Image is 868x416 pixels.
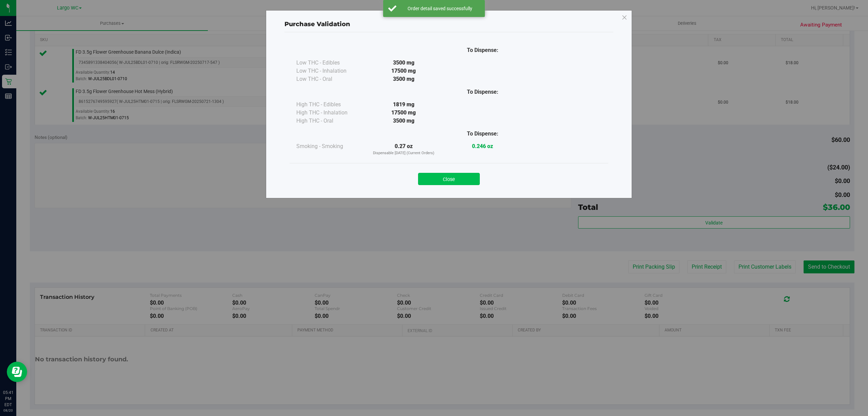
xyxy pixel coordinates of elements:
[296,109,364,117] div: High THC - Inhalation
[364,142,443,156] div: 0.27 oz
[284,20,350,28] span: Purchase Validation
[418,173,480,185] button: Close
[296,142,364,150] div: Smoking - Smoking
[296,117,364,125] div: High THC - Oral
[296,101,364,109] div: High THC - Edibles
[472,143,493,149] strong: 0.246 oz
[364,101,443,109] div: 1819 mg
[296,75,364,83] div: Low THC - Oral
[296,59,364,67] div: Low THC - Edibles
[364,67,443,75] div: 17500 mg
[7,362,27,382] iframe: Resource center
[443,130,522,138] div: To Dispense:
[443,46,522,54] div: To Dispense:
[364,59,443,67] div: 3500 mg
[364,150,443,156] p: Dispensable [DATE] (Current Orders)
[364,109,443,117] div: 17500 mg
[400,5,480,12] div: Order detail saved successfully
[296,67,364,75] div: Low THC - Inhalation
[364,75,443,83] div: 3500 mg
[364,117,443,125] div: 3500 mg
[443,88,522,96] div: To Dispense:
